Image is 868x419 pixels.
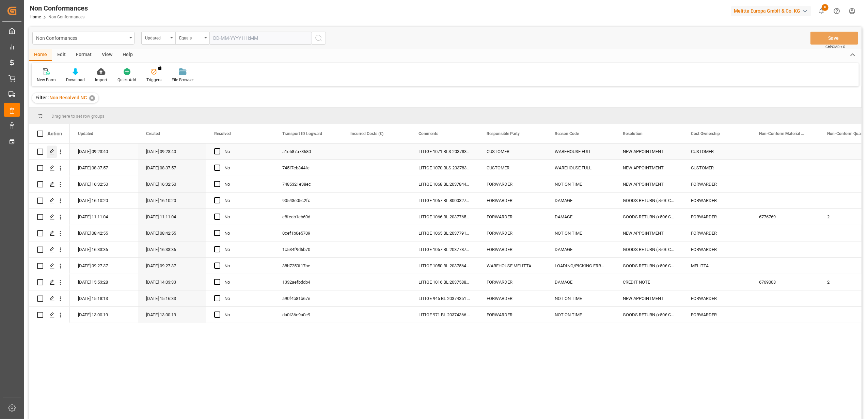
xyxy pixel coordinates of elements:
div: DAMAGE [547,241,615,257]
div: FORWARDER [683,209,751,225]
span: Comments [419,131,438,136]
div: Press SPACE to select this row. [29,258,70,274]
div: Press SPACE to select this row. [29,274,70,290]
div: 6776769 [751,209,819,225]
div: 7485321e38ec [274,176,342,192]
div: [DATE] 16:32:50 [70,176,138,192]
div: GOODS RETURN (>50€ CREDIT NOTE) [615,192,683,208]
div: [DATE] 08:42:55 [138,225,206,241]
div: Edit [52,49,71,61]
div: Help [117,49,138,61]
div: Equals [179,33,202,41]
div: CUSTOMER [683,144,751,160]
div: NEW APPOINTMENT [615,225,683,241]
button: open menu [32,32,135,45]
button: Help Center [829,3,845,19]
span: Filter : [35,95,49,100]
span: Ctrl/CMD + S [825,44,845,49]
div: NOT ON TIME [547,307,615,323]
div: CUSTOMER [683,160,751,176]
div: NEW APPOINTMENT [615,144,683,160]
div: [DATE] 16:10:20 [70,192,138,208]
div: [DATE] 11:11:04 [138,209,206,225]
div: No [224,274,266,290]
span: Resolution [623,131,643,136]
div: Download [66,77,85,83]
span: Drag here to set row groups [51,114,105,119]
div: Home [29,49,52,61]
div: Non Conformances [36,33,127,42]
div: CUSTOMER [478,144,547,160]
div: 745f7eb344fe [274,160,342,176]
div: [DATE] 16:33:36 [70,241,138,257]
button: Save [810,32,858,45]
div: No [224,177,266,192]
div: NOT ON TIME [547,176,615,192]
div: FORWARDER [478,290,547,306]
span: Resolved [214,131,231,136]
div: Format [71,49,97,61]
div: File Browser [172,77,194,83]
div: No [224,307,266,323]
div: DAMAGE [547,192,615,208]
div: View [97,49,117,61]
div: FORWARDER [478,176,547,192]
div: DAMAGE [547,274,615,290]
div: NOT ON TIME [547,290,615,306]
div: WAREHOUSE MELITTA [478,258,547,274]
div: No [224,291,266,306]
div: Press SPACE to select this row. [29,241,70,258]
button: search button [312,32,326,45]
div: LITIGE 1050 BL 20375641 Refusé pour produits mélangés // EN RETOUR [410,258,478,274]
div: [DATE] 15:16:33 [138,290,206,306]
div: [DATE] 13:00:19 [138,307,206,323]
div: LITIGE 1065 BL 20377910 Non livré le 17/9 Palettes au quai du transporteur malgré un cmr signé //... [410,225,478,241]
span: Responsible Party [487,131,520,136]
div: e8feab1eb69d [274,209,342,225]
div: LOADING/PICKING ERROR [547,258,615,274]
div: [DATE] 15:53:28 [70,274,138,290]
div: Press SPACE to select this row. [29,290,70,307]
div: NEW APPOINTMENT [615,160,683,176]
div: [DATE] 11:11:04 [70,209,138,225]
div: LITIGE 1016 BL 20375881 Avarie sur 2 colis de LOOK V THERM (6769008) EN RETOUR [410,274,478,290]
div: [DATE] 09:23:40 [138,144,206,160]
input: DD-MM-YYYY HH:MM [209,32,312,45]
div: 1c534f9d6b70 [274,241,342,257]
div: 6769008 [751,274,819,290]
span: Updated [78,131,93,136]
div: DAMAGE [547,209,615,225]
div: FORWARDER [478,225,547,241]
div: Non Conformances [30,3,88,13]
div: FORWARDER [478,241,547,257]
div: No [224,258,266,274]
div: LITIGE 1068 BL 20378440 + 92558921 Pas de transporteur pour liv le 23/9 /// Nouveau rdv le 29/9 à... [410,176,478,192]
div: 90543e05c2fc [274,192,342,208]
div: LITIGE 1067 BL 80003270 Avarie 2 palettes // En retour [410,192,478,208]
div: Import [95,77,107,83]
div: No [224,242,266,257]
div: FORWARDER [478,192,547,208]
div: NEW APPOINTMENT [615,176,683,192]
div: FORWARDER [683,241,751,257]
div: Melitta Europa GmbH & Co. KG [731,6,811,16]
div: [DATE] 08:37:57 [138,160,206,176]
div: LITIGE 1071 BLS 20378347 + 92558321 Après 2h d'attente au rdv du 22/9 toujours pas déchargé // No... [410,144,478,160]
div: No [224,144,266,160]
span: Non-Conform Material (Code) [759,131,805,136]
button: open menu [141,32,175,45]
div: No [224,160,266,176]
div: GOODS RETURN (>50€ CREDIT NOTE) [615,307,683,323]
div: LITIGE 971 BL 20374366 A livré 1 pal destiné à Metro // En retour [410,307,478,323]
span: Non Resolved NC [49,95,87,100]
div: [DATE] 16:33:36 [138,241,206,257]
span: 6 [822,4,828,11]
div: LITIGE 1066 BL 20377655 Avarie sur 2 aromafresh / A reprendre [410,209,478,225]
button: open menu [175,32,209,45]
button: show 6 new notifications [814,3,829,19]
div: GOODS RETURN (>50€ CREDIT NOTE) [615,209,683,225]
button: Melitta Europa GmbH & Co. KG [731,4,814,17]
div: Updated [145,33,168,41]
div: New Form [37,77,56,83]
div: Press SPACE to select this row. [29,176,70,192]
